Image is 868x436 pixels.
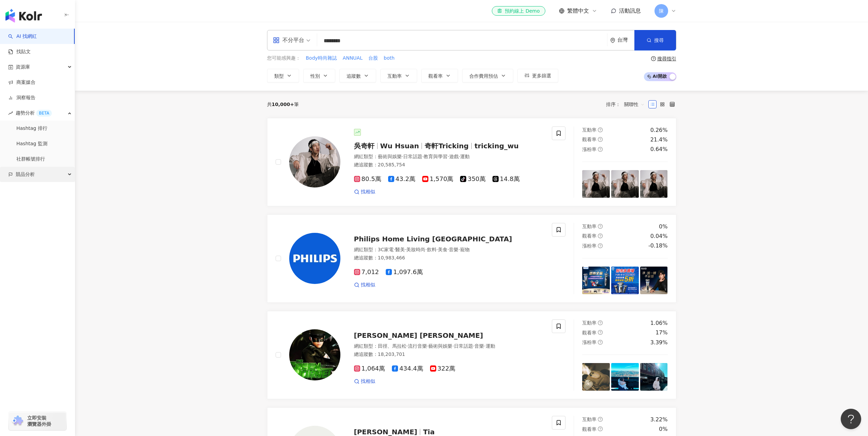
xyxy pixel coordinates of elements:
[582,340,597,345] span: 漲粉率
[650,339,668,346] div: 3.39%
[354,235,512,243] span: Philips Home Living [GEOGRAPHIC_DATA]
[273,35,304,46] div: 不分平台
[650,319,668,327] div: 1.06%
[267,311,676,399] a: KOL Avatar[PERSON_NAME] [PERSON_NAME]網紅類型：田徑、馬拉松·流行音樂·藝術與娛樂·日常話題·音樂·運動總追蹤數：18,203,7011,064萬434.4萬...
[598,243,603,248] span: question-circle
[841,409,861,429] iframe: Help Scout Beacon - Open
[611,363,639,391] img: post-image
[427,343,428,349] span: ·
[497,7,540,14] div: 預約線上 Demo
[582,426,597,432] span: 觀看率
[651,56,656,61] span: question-circle
[611,170,639,198] img: post-image
[582,363,610,391] img: post-image
[452,343,454,349] span: ·
[582,224,597,229] span: 互動率
[425,247,427,252] span: ·
[267,55,300,62] span: 您可能感興趣：
[422,176,454,183] span: 1,570萬
[11,416,24,426] img: chrome extension
[606,99,648,110] div: 排序：
[598,320,603,325] span: question-circle
[394,247,395,252] span: ·
[392,365,423,372] span: 434.4萬
[354,378,375,385] a: 找相似
[347,73,361,79] span: 追蹤數
[354,343,544,350] div: 網紅類型 ：
[474,142,519,150] span: tricking_wu
[354,269,379,276] span: 7,012
[473,343,474,349] span: ·
[598,330,603,335] span: question-circle
[582,320,597,326] span: 互動率
[437,247,438,252] span: ·
[354,246,544,253] div: 網紅類型 ：
[8,111,13,116] span: rise
[582,170,610,198] img: post-image
[460,154,470,159] span: 運動
[582,233,597,239] span: 觀看率
[306,55,337,62] button: Body時尚雜誌
[659,223,667,230] div: 0%
[567,7,589,15] span: 繁體中文
[532,73,551,78] span: 更多篩選
[447,154,449,159] span: ·
[582,243,597,249] span: 漲粉率
[492,6,545,16] a: 預約線上 Demo
[486,343,495,349] span: 運動
[423,428,435,436] span: Tia
[267,118,676,206] a: KOL Avatar吳奇軒Wu Hsuan奇軒Trickingtricking_wu網紅類型：藝術與娛樂·日常話題·教育與學習·遊戲·運動總追蹤數：20,585,75480.5萬43.2萬1,5...
[8,48,31,55] a: 找貼文
[16,105,52,121] span: 趨勢分析
[8,94,35,101] a: 洞察報告
[289,329,340,380] img: KOL Avatar
[384,55,395,62] span: both
[405,247,406,252] span: ·
[582,127,597,133] span: 互動率
[387,73,402,79] span: 互動率
[310,73,320,79] span: 性別
[459,154,460,159] span: ·
[339,69,376,82] button: 追蹤數
[640,363,668,391] img: post-image
[427,247,437,252] span: 飲料
[354,351,544,358] div: 總追蹤數 ： 18,203,701
[16,59,30,75] span: 資源庫
[517,69,558,82] button: 更多篩選
[354,365,385,372] span: 1,064萬
[354,282,375,288] a: 找相似
[458,247,460,252] span: ·
[598,224,603,229] span: question-circle
[395,247,405,252] span: 醫美
[654,37,664,43] span: 搜尋
[267,102,299,107] div: 共 筆
[354,428,417,436] span: [PERSON_NAME]
[582,267,610,294] img: post-image
[454,343,473,349] span: 日常話題
[656,329,668,336] div: 17%
[8,33,37,40] a: searchAI 找網紅
[361,378,375,385] span: 找相似
[657,56,676,61] div: 搜尋指引
[492,176,520,183] span: 14.8萬
[289,233,340,284] img: KOL Avatar
[484,343,485,349] span: ·
[303,69,335,82] button: 性別
[368,55,378,62] button: 台股
[421,69,458,82] button: 觀看率
[469,73,498,79] span: 合作費用預估
[428,73,443,79] span: 觀看率
[449,154,459,159] span: 遊戲
[462,69,513,82] button: 合作費用預估
[289,136,340,187] img: KOL Avatar
[354,189,375,195] a: 找相似
[343,55,363,62] span: ANNUAL
[650,232,668,240] div: 0.04%
[361,189,375,195] span: 找相似
[354,153,544,160] div: 網紅類型 ：
[447,247,449,252] span: ·
[424,154,447,159] span: 教育與學習
[368,55,378,62] span: 台股
[342,55,363,62] button: ANNUAL
[27,415,51,427] span: 立即安裝 瀏覽器外掛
